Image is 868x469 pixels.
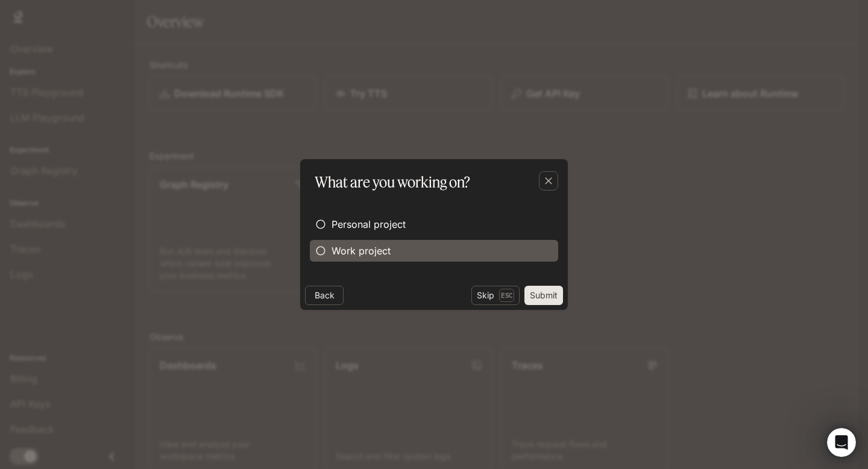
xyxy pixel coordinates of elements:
span: Personal project [332,217,406,231]
button: Submit [524,286,563,305]
iframe: Intercom live chat [827,428,856,457]
button: Back [305,286,344,305]
span: Work project [332,244,391,258]
button: SkipEsc [471,286,520,305]
p: What are you working on? [315,171,470,193]
p: Esc [499,289,514,302]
